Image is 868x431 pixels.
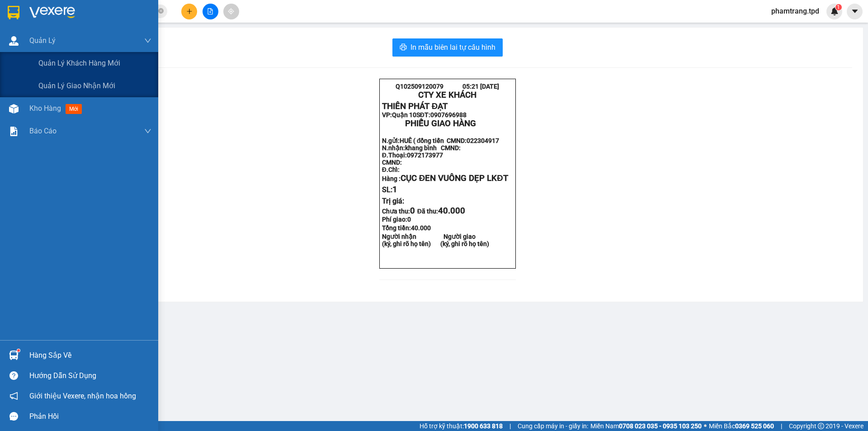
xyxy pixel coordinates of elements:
[518,421,588,431] span: Cung cấp máy in - giấy in:
[382,137,500,144] strong: N.gửi:
[223,4,239,19] button: aim
[837,4,840,10] span: 1
[590,421,702,431] span: Miền Nam
[144,128,151,135] span: down
[400,137,500,144] span: HUÊ ( đồng tiến CMND:
[410,206,415,216] span: 0
[29,349,151,362] div: Hàng sắp về
[382,185,397,194] span: SL:
[382,101,448,111] strong: THIÊN PHÁT ĐẠT
[835,4,842,10] sup: 1
[438,206,465,216] span: 40.000
[392,111,416,118] span: Quận 10
[464,422,503,430] strong: 1900 633 818
[392,185,397,194] span: 1
[405,144,461,152] span: khang bình CMND:
[158,7,164,16] span: close-circle
[9,350,19,360] img: warehouse-icon
[203,4,218,19] button: file-add
[66,104,82,114] span: mới
[9,36,19,46] img: warehouse-icon
[38,57,120,69] span: Quản lý khách hàng mới
[619,422,702,430] strong: 0708 023 035 - 0935 103 250
[509,421,511,431] span: |
[207,8,213,14] span: file-add
[407,152,443,159] span: 0972173977
[382,166,400,173] strong: Đ.Chỉ:
[411,224,431,232] span: 40.000
[382,175,508,182] strong: Hàng :
[9,371,18,380] span: question-circle
[382,208,465,215] strong: Chưa thu: Đã thu:
[38,80,115,91] span: Quản lý giao nhận mới
[462,83,479,90] span: 05:21
[382,197,404,205] span: Trị giá:
[144,37,151,44] span: down
[420,421,503,431] span: Hỗ trợ kỹ thuật:
[410,42,495,53] span: In mẫu biên lai tự cấu hình
[396,83,443,90] span: Q102509120079
[400,43,407,52] span: printer
[29,35,56,46] span: Quản Lý
[735,422,774,430] strong: 0369 525 060
[407,216,411,223] span: 0
[9,127,19,136] img: solution-icon
[8,6,19,19] img: logo-vxr
[17,349,20,352] sup: 1
[29,369,151,383] div: Hướng dẫn sử dụng
[382,224,431,232] span: Tổng tiền:
[781,421,782,431] span: |
[382,240,489,247] strong: (ký, ghi rõ họ tên) (ký, ghi rõ họ tên)
[29,390,136,402] span: Giới thiệu Vexere, nhận hoa hồng
[9,104,19,114] img: warehouse-icon
[430,111,467,118] span: 0907696988
[382,111,467,118] strong: VP: SĐT:
[158,8,164,14] span: close-circle
[9,412,18,421] span: message
[29,104,61,113] span: Kho hàng
[382,152,443,159] strong: Đ.Thoại:
[382,159,402,166] strong: CMND:
[382,233,476,240] strong: Người nhận Người giao
[382,144,461,152] strong: N.nhận:
[392,38,503,57] button: printerIn mẫu biên lai tự cấu hình
[405,118,476,128] span: PHIẾU GIAO HÀNG
[480,83,499,90] span: [DATE]
[186,8,193,14] span: plus
[181,4,197,19] button: plus
[851,7,859,15] span: caret-down
[401,173,508,183] span: CỤC ĐEN VUÔNG DẸP LKĐT
[764,5,826,17] span: phamtrang.tpd
[9,392,18,400] span: notification
[382,216,411,223] strong: Phí giao:
[818,423,824,429] span: copyright
[29,125,57,137] span: Báo cáo
[830,7,839,15] img: icon-new-feature
[709,421,774,431] span: Miền Bắc
[704,424,707,428] span: ⚪️
[418,90,476,100] strong: CTY XE KHÁCH
[467,137,499,144] span: 022304917
[847,4,863,19] button: caret-down
[228,8,234,14] span: aim
[29,410,151,423] div: Phản hồi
